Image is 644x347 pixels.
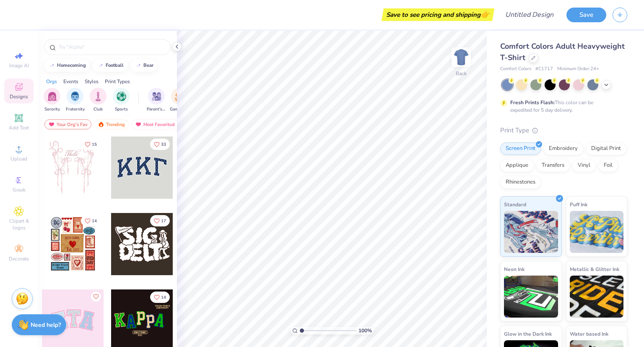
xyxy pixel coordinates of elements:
[536,159,570,172] div: Transfers
[570,265,619,273] span: Metallic & Glitter Ink
[147,88,166,113] button: filter button
[115,106,128,113] span: Sports
[9,62,29,69] span: Image AI
[570,276,624,318] img: Metallic & Glitter Ink
[161,142,166,147] span: 33
[44,106,60,113] span: Sorority
[510,99,613,114] div: This color can be expedited for 5 day delivery.
[161,295,166,300] span: 14
[81,215,101,226] button: Like
[106,63,124,68] div: football
[92,219,97,223] span: 14
[92,142,97,147] span: 15
[572,159,596,172] div: Vinyl
[58,43,165,51] input: Try "Alpha"
[566,8,606,22] button: Save
[161,219,166,223] span: 17
[48,121,55,127] img: most_fav.gif
[44,119,91,129] div: Your Org's Fav
[143,63,153,68] div: bear
[9,255,29,262] span: Decorate
[500,176,541,189] div: Rhinestones
[70,92,80,101] img: Fraternity Image
[500,41,625,63] span: Comfort Colors Adult Heavyweight T-Shirt
[504,329,552,338] span: Glow in the Dark Ink
[46,78,57,85] div: Orgs
[510,99,555,106] strong: Fresh Prints Flash:
[66,88,85,113] div: filter for Fraternity
[456,70,467,77] div: Back
[500,142,541,155] div: Screen Print
[93,92,103,101] img: Club Image
[586,142,626,155] div: Digital Print
[66,88,85,113] button: filter button
[147,88,166,113] div: filter for Parent's Weekend
[93,106,103,113] span: Club
[94,119,129,129] div: Trending
[504,265,525,273] span: Neon Ink
[105,78,130,85] div: Print Types
[570,329,608,338] span: Water based Ink
[10,155,27,162] span: Upload
[4,218,34,231] span: Clipart & logos
[150,139,170,150] button: Like
[81,139,101,150] button: Like
[147,106,166,113] span: Parent's Weekend
[358,327,372,334] span: 100 %
[504,276,558,318] img: Neon Ink
[49,63,55,68] img: trend_line.gif
[500,126,627,135] div: Print Type
[93,59,127,72] button: football
[384,8,492,21] div: Save to see pricing and shipping
[150,215,170,226] button: Like
[152,92,161,101] img: Parent's Weekend Image
[499,6,560,23] input: Untitled Design
[57,63,86,68] div: homecoming
[500,159,534,172] div: Applique
[31,321,61,329] strong: Need help?
[504,200,526,209] span: Standard
[135,63,142,68] img: trend_line.gif
[150,292,170,303] button: Like
[10,93,28,100] span: Designs
[504,211,558,253] img: Standard
[90,88,106,113] button: filter button
[570,200,587,209] span: Puff Ink
[97,63,104,68] img: trend_line.gif
[480,9,490,19] span: 👉
[66,106,85,113] span: Fraternity
[598,159,618,172] div: Foil
[131,119,179,129] div: Most Favorited
[135,121,142,127] img: most_fav.gif
[44,88,60,113] div: filter for Sorority
[9,124,29,131] span: Add Text
[44,59,90,72] button: homecoming
[130,59,157,72] button: bear
[453,49,470,66] img: Back
[535,66,553,73] span: # C1717
[13,187,26,193] span: Greek
[113,88,130,113] button: filter button
[500,66,531,73] span: Comfort Colors
[175,92,184,101] img: Game Day Image
[47,92,57,101] img: Sorority Image
[63,78,78,85] div: Events
[91,292,101,302] button: Like
[570,211,624,253] img: Puff Ink
[557,66,599,73] span: Minimum Order: 24 +
[117,92,126,101] img: Sports Image
[44,88,60,113] button: filter button
[543,142,583,155] div: Embroidery
[113,88,130,113] div: filter for Sports
[170,88,189,113] button: filter button
[98,121,104,127] img: trending.gif
[85,78,99,85] div: Styles
[90,88,106,113] div: filter for Club
[170,88,189,113] div: filter for Game Day
[170,106,189,113] span: Game Day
